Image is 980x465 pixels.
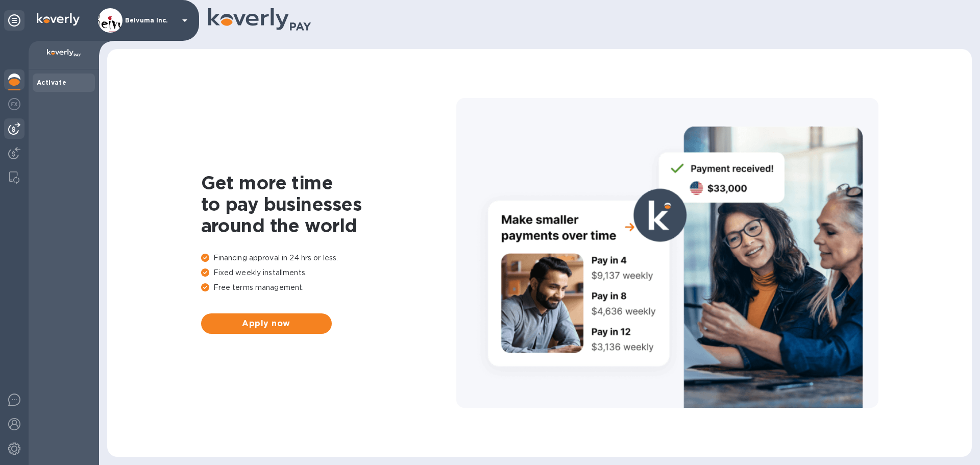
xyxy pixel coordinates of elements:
b: Activate [37,79,66,86]
div: Unpin categories [4,10,24,31]
button: Apply now [201,313,332,334]
h1: Get more time to pay businesses around the world [201,172,456,236]
p: Financing approval in 24 hrs or less. [201,253,456,263]
img: Foreign exchange [8,98,20,110]
img: Logo [37,13,80,26]
span: Apply now [209,317,324,330]
p: Free terms management. [201,282,456,293]
p: Fixed weekly installments. [201,267,456,278]
p: Beivuma Inc. [125,17,176,24]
